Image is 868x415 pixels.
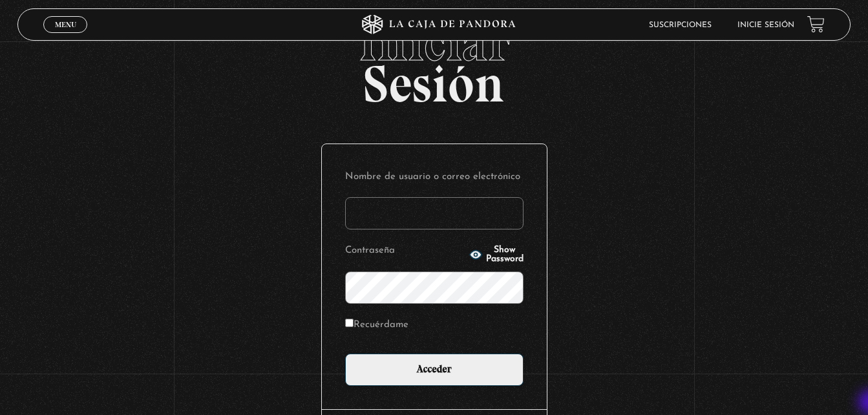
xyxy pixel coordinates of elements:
span: Show Password [486,246,524,264]
a: Inicie sesión [737,21,794,29]
a: View your shopping cart [807,16,825,33]
input: Acceder [345,354,524,386]
a: Suscripciones [649,21,712,29]
span: Menu [55,21,76,28]
span: Iniciar [17,17,851,69]
label: Contraseña [345,241,465,261]
span: Cerrar [50,32,81,41]
h2: Sesión [17,17,851,100]
button: Show Password [469,246,524,264]
input: Recuérdame [345,319,354,327]
label: Recuérdame [345,315,408,335]
label: Nombre de usuario o correo electrónico [345,167,524,187]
